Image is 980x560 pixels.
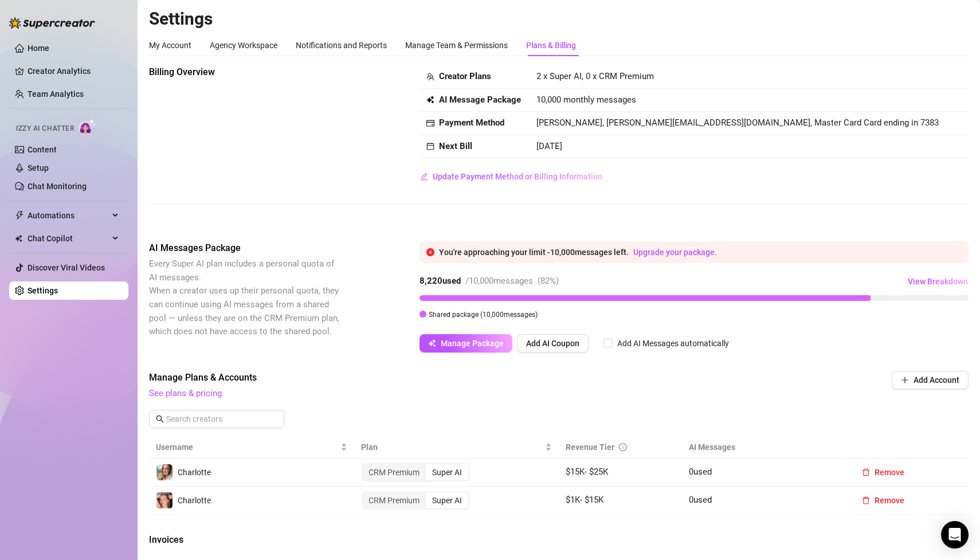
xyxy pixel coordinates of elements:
[420,334,512,353] button: Manage Package
[28,62,119,80] a: Creator Analytics
[941,521,969,549] div: Open Intercom Messenger
[178,496,211,505] span: Charlotte
[862,496,870,504] span: delete
[426,492,468,508] div: Super AI
[28,44,49,53] a: Home
[79,119,96,135] img: AI Chatter
[617,337,729,350] div: Add AI Messages automatically
[361,463,469,481] div: segmented control
[149,65,342,79] span: Billing Overview
[853,463,914,481] button: Remove
[536,118,939,128] span: [PERSON_NAME], [PERSON_NAME][EMAIL_ADDRESS][DOMAIN_NAME], Master Card Card ending in 7383
[439,118,504,128] strong: Payment Method
[538,276,559,286] span: ( 82 %)
[9,17,95,29] img: logo-BBDzfeDw.svg
[178,468,211,477] span: Charlotte
[28,206,109,225] span: Automations
[362,464,426,480] div: CRM Premium
[405,39,508,52] div: Manage Team & Permissions
[875,468,904,477] span: Remove
[15,211,24,220] span: thunderbolt
[28,182,87,191] a: Chat Monitoring
[166,413,268,425] input: Search creators
[429,311,538,319] span: Shared package ( 10,000 messages)
[156,464,173,480] img: Charlotte
[15,234,22,242] img: Chat Copilot
[862,468,870,476] span: delete
[149,533,342,547] span: Invoices
[361,441,543,453] span: Plan
[210,39,277,52] div: Agency Workspace
[853,491,914,510] button: Remove
[296,39,387,52] div: Notifications and Reports
[566,442,614,452] span: Revenue Tier
[536,141,562,151] span: [DATE]
[149,8,969,30] h2: Settings
[465,276,533,286] span: / 10,000 messages
[28,89,84,99] a: Team Analytics
[420,173,428,181] span: edit
[914,375,959,385] span: Add Account
[426,248,434,256] span: close-circle
[426,464,468,480] div: Super AI
[566,467,608,477] span: $ 15K - $ 25K
[149,241,342,255] span: AI Messages Package
[439,95,521,105] strong: AI Message Package
[441,339,504,348] span: Manage Package
[156,415,164,423] span: search
[28,263,105,272] a: Discover Viral Videos
[362,492,426,508] div: CRM Premium
[156,492,173,508] img: Charlotte
[426,119,434,127] span: credit-card
[426,142,434,150] span: calendar
[875,496,904,505] span: Remove
[439,246,962,259] div: You're approaching your limit - 10,000 messages left.
[689,467,712,477] span: 0 used
[16,123,74,134] span: Izzy AI Chatter
[517,334,589,353] button: Add AI Coupon
[28,145,57,154] a: Content
[420,167,603,186] button: Update Payment Method or Billing Information
[149,39,191,52] div: My Account
[439,71,491,81] strong: Creator Plans
[536,71,654,81] span: 2 x Super AI, 0 x CRM Premium
[901,376,909,384] span: plus
[682,436,846,459] th: AI Messages
[619,443,627,451] span: info-circle
[689,495,712,505] span: 0 used
[433,172,602,181] span: Update Payment Method or Billing Information
[156,441,338,453] span: Username
[907,272,969,291] button: View Breakdown
[526,339,579,348] span: Add AI Coupon
[361,491,469,510] div: segmented control
[149,371,814,385] span: Manage Plans & Accounts
[28,163,49,173] a: Setup
[633,248,717,257] a: Upgrade your package.
[28,286,58,295] a: Settings
[536,93,636,107] span: 10,000 monthly messages
[908,277,968,286] span: View Breakdown
[354,436,559,459] th: Plan
[149,436,354,459] th: Username
[420,276,461,286] strong: 8,220 used
[566,495,603,505] span: $ 1K - $ 15K
[28,229,109,248] span: Chat Copilot
[439,141,472,151] strong: Next Bill
[149,259,339,336] span: Every Super AI plan includes a personal quota of AI messages. When a creator uses up their person...
[426,73,434,81] span: team
[892,371,969,389] button: Add Account
[149,388,222,398] a: See plans & pricing
[526,39,576,52] div: Plans & Billing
